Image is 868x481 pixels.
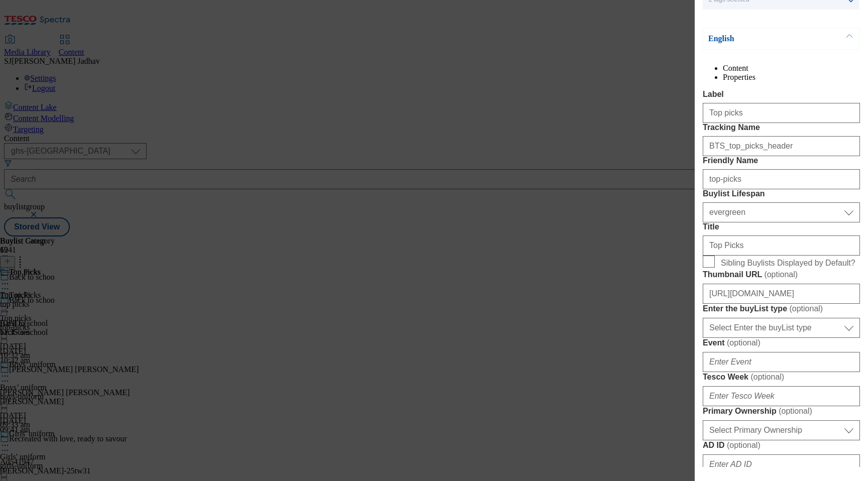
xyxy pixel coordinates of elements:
span: Sibling Buylists Displayed by Default? [721,259,855,268]
label: Friendly Name [703,156,860,165]
input: Enter Tesco Week [703,386,860,406]
label: Label [703,90,860,99]
span: ( optional ) [779,407,812,415]
span: ( optional ) [750,373,784,381]
span: ( optional ) [789,304,823,313]
input: Enter Friendly Name [703,169,860,189]
label: Primary Ownership [703,406,860,416]
input: Enter Event [703,352,860,372]
span: ( optional ) [764,270,798,279]
input: Enter Tracking Name [703,136,860,156]
label: Tesco Week [703,372,860,382]
p: English [708,34,814,44]
li: Content [723,64,860,73]
label: Thumbnail URL [703,270,860,280]
label: Event [703,338,860,348]
li: Properties [723,73,860,82]
span: ( optional ) [727,338,761,347]
label: Title [703,222,860,231]
label: Enter the buyList type [703,304,860,314]
input: Enter Title [703,235,860,256]
span: ( optional ) [727,441,761,449]
input: Enter AD ID [703,454,860,474]
label: Buylist Lifespan [703,189,860,198]
label: Tracking Name [703,123,860,132]
input: Enter Thumbnail URL [703,284,860,304]
input: Enter Label [703,103,860,123]
label: AD ID [703,440,860,450]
